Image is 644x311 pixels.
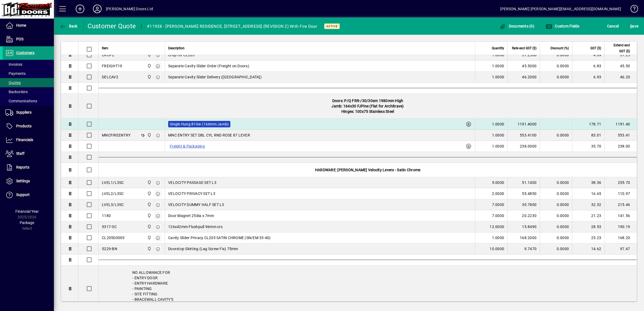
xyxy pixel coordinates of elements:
[168,213,214,218] span: Door Magnet 25dia x 7mm
[102,180,124,185] div: LVEL1/L3SC
[168,74,262,80] span: Separate Cavity Slider Delivery ([GEOGRAPHIC_DATA])
[604,243,637,254] td: 97.47
[3,60,54,69] a: Invoices
[146,235,152,241] span: Bennett Doors Ltd
[511,202,536,207] div: 30.7800
[3,19,54,32] a: Home
[511,235,536,240] div: 168.2000
[3,69,54,78] a: Payments
[60,24,78,28] span: Back
[606,21,620,31] button: Cancel
[608,42,630,54] span: Extend excl GST ($)
[16,179,30,183] span: Settings
[15,209,39,214] span: Financial Year
[102,235,125,240] div: CL205D0003
[58,21,79,31] button: Back
[168,132,250,138] span: MNC ENTRY SET DBL CYL RND ROSE 87 LEVER
[3,33,54,46] a: POS
[102,224,117,229] div: 5317-SC
[572,221,604,232] td: 28.53
[492,74,504,80] span: 1.0000
[572,119,604,130] td: 178.71
[604,50,637,61] td: 31.25
[326,25,338,28] span: Active
[492,202,504,207] span: 7.0000
[16,23,26,27] span: Home
[492,180,504,185] span: 5.0000
[490,246,504,251] span: 10.0000
[492,235,504,240] span: 1.0000
[102,45,108,51] span: Item
[147,22,317,31] div: #11928 - [PERSON_NAME] RESIDENCE, [STREET_ADDRESS] (REVISION 2) With Fire Door
[572,177,604,188] td: 38.36
[16,151,25,156] span: Staff
[604,61,637,72] td: 45.50
[492,213,504,218] span: 7.0000
[540,50,572,61] td: 0.0000
[511,74,536,80] div: 46.2000
[604,141,637,152] td: 238.00
[5,81,21,85] span: Quotes
[540,232,572,243] td: 0.0000
[540,199,572,210] td: 0.0000
[511,132,536,138] div: 553.4100
[102,246,117,251] div: 5229-BN
[168,202,224,207] span: VELOCITY DUMMY HALF SET L3
[572,199,604,210] td: 32.32
[490,224,504,229] span: 12.0000
[16,110,32,114] span: Suppliers
[572,210,604,221] td: 21.23
[3,161,54,174] a: Reports
[71,4,89,14] button: Add
[168,63,249,69] span: Separate Cavity Slider Order (Freight on Doors)
[102,191,124,196] div: LVEL2/L3SC
[16,165,29,169] span: Reports
[626,1,637,19] a: Knowledge Base
[168,143,206,149] label: Freight & Packaging
[546,24,580,28] span: Custom Fields
[3,96,54,106] a: Communications
[146,246,152,252] span: Bennett Doors Ltd
[16,37,23,41] span: POS
[146,180,152,186] span: Bennett Doors Ltd
[511,224,536,229] div: 15.8490
[629,21,640,31] button: Save
[3,78,54,87] a: Quotes
[572,50,604,61] td: 4.69
[511,144,536,149] div: 238.0000
[3,147,54,160] a: Staff
[16,138,33,142] span: Financials
[540,210,572,221] td: 0.0000
[540,177,572,188] td: 0.0000
[511,121,536,127] div: 1191.4000
[499,24,534,28] span: Documents (0)
[102,52,114,58] div: CROP2
[168,121,230,127] label: Single Hung 810w (164mm Jamb)
[604,177,637,188] td: 255.70
[168,52,195,58] span: Crop for CL205
[492,52,504,58] span: 1.0000
[604,119,637,130] td: 1191.40
[16,124,32,128] span: Products
[492,144,504,149] span: 1.0000
[492,63,504,69] span: 1.0000
[168,191,215,196] span: VELOCITY PRIVACY SET L3
[492,132,504,138] span: 1.0000
[607,22,619,30] span: Cancel
[106,5,153,13] div: [PERSON_NAME] Doors Ltd
[572,61,604,72] td: 6.83
[604,232,637,243] td: 168.20
[102,213,111,218] div: 1180
[88,22,136,30] div: Customer Quote
[3,133,54,147] a: Financials
[550,45,569,51] span: Discount (%)
[630,22,638,30] span: ave
[168,246,238,251] span: Doorstop Skirting (Lag Screw Fix) 75mm
[604,188,637,199] td: 110.97
[89,4,106,14] button: Profile
[511,246,536,251] div: 9.7470
[146,213,152,219] span: Bennett Doors Ltd
[146,191,152,197] span: Bennett Doors Ltd
[146,132,152,138] span: Bennett Doors Ltd
[102,74,118,80] div: DELCAV2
